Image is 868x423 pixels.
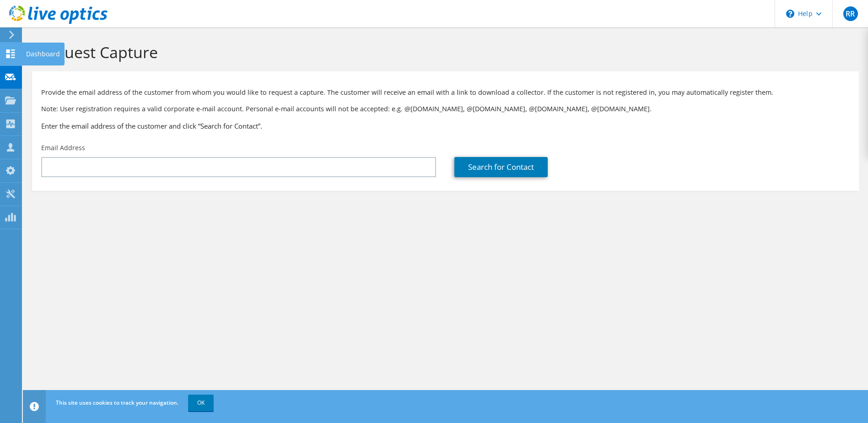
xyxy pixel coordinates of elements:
p: Provide the email address of the customer from whom you would like to request a capture. The cust... [41,87,850,98]
span: RR [843,6,858,21]
a: Search for Contact [454,157,548,177]
div: Dashboard [22,43,65,65]
p: Note: User registration requires a valid corporate e-mail account. Personal e-mail accounts will ... [41,104,850,114]
span: This site uses cookies to track your navigation. [56,399,178,407]
h3: Enter the email address of the customer and click “Search for Contact”. [41,121,850,131]
h1: Request Capture [37,43,850,62]
label: Email Address [41,143,85,152]
svg: \n [786,10,794,18]
a: OK [188,395,214,411]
